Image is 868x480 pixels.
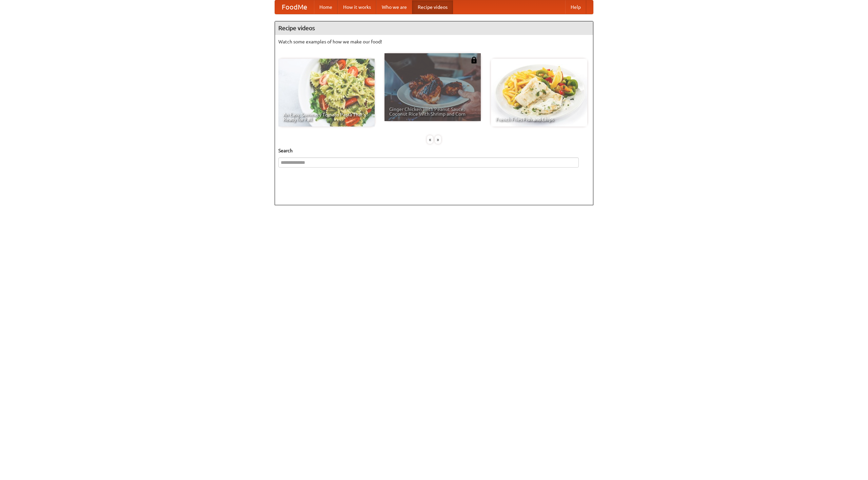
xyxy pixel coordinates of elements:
[275,21,593,35] h4: Recipe videos
[491,59,587,127] a: French Fries Fish and Chips
[496,117,583,122] span: French Fries Fish and Chips
[275,0,314,14] a: FoodMe
[376,0,412,14] a: Who we are
[278,38,590,45] p: Watch some examples of how we make our food!
[338,0,376,14] a: How it works
[435,135,441,144] div: »
[427,135,433,144] div: «
[565,0,586,14] a: Help
[412,0,453,14] a: Recipe videos
[471,57,477,63] img: 483408.png
[314,0,338,14] a: Home
[283,112,370,122] span: An Easy, Summery Tomato Pasta That's Ready for Fall
[278,59,375,127] a: An Easy, Summery Tomato Pasta That's Ready for Fall
[278,147,590,154] h5: Search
